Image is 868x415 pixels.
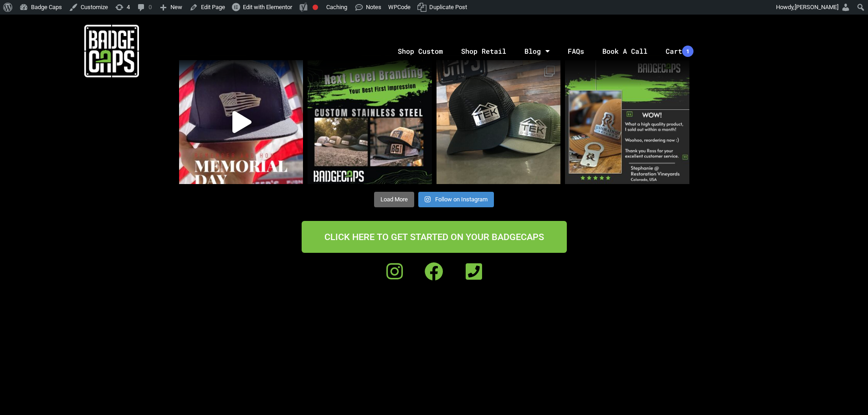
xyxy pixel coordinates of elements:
[559,27,593,75] a: FAQs
[243,4,292,10] span: Edit with Elementor
[179,60,303,184] a: Play
[389,27,452,75] a: Shop Custom
[232,111,252,133] svg: Play
[515,27,559,75] a: Blog
[84,24,139,78] img: badgecaps white logo with green acccent
[657,27,703,75] a: Cart1
[425,196,431,203] svg: Instagram
[437,60,561,184] a: Clone
[179,60,303,184] img: We can never repay, but we will forever respect those who gave their lives for our freedom. Thank...
[308,60,432,184] img: BadgeCaps team of designers will work with you to create hats that are uniquely YOU for your busi...
[418,192,494,207] a: Instagram Follow on Instagram
[380,196,408,203] span: Load More
[223,27,868,75] nav: Menu
[452,27,515,75] a: Shop Retail
[313,5,318,10] div: Focus keyphrase not set
[593,27,657,75] a: Book A Call
[374,192,414,207] button: Load More
[822,371,868,415] iframe: Chat Widget
[565,60,689,184] img: We are so thankful for our wonderful clients! You are the best! 🤩🙌 Restoration Vineyards
[795,4,838,10] span: [PERSON_NAME]
[302,221,567,253] a: CLICK HERE TO GET STARTED ON YOUR BADGECAPS
[437,60,561,184] img: Does Your Brand Need It's Own Custom Stainless Steel BadgeCaps? 👀🧢 Order now and invest in qualit...
[435,196,488,203] span: Follow on Instagram
[324,232,544,241] span: CLICK HERE TO GET STARTED ON YOUR BADGECAPS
